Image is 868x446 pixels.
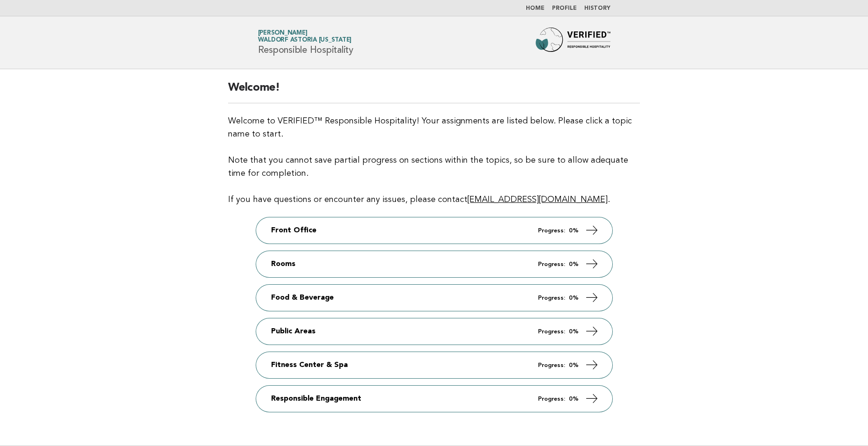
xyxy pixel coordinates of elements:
strong: 0% [569,362,579,368]
p: Welcome to VERIFIED™ Responsible Hospitality! Your assignments are listed below. Please click a t... [228,115,640,206]
a: Responsible Engagement Progress: 0% [256,386,612,412]
strong: 0% [569,396,579,402]
strong: 0% [569,261,579,267]
img: Forbes Travel Guide [536,28,610,58]
strong: 0% [569,329,579,335]
a: Fitness Center & Spa Progress: 0% [256,352,612,378]
em: Progress: [538,295,565,301]
a: Rooms Progress: 0% [256,251,612,277]
h1: Responsible Hospitality [258,30,353,55]
a: [PERSON_NAME]Waldorf Astoria [US_STATE] [258,30,352,43]
strong: 0% [569,228,579,234]
a: Public Areas Progress: 0% [256,318,612,345]
em: Progress: [538,329,565,335]
a: [EMAIL_ADDRESS][DOMAIN_NAME] [467,195,608,204]
em: Progress: [538,362,565,368]
a: Front Office Progress: 0% [256,217,612,244]
a: History [584,6,610,11]
h2: Welcome! [228,80,640,103]
em: Progress: [538,228,565,234]
strong: 0% [569,295,579,301]
span: Waldorf Astoria [US_STATE] [258,37,352,43]
em: Progress: [538,396,565,402]
a: Profile [552,6,577,11]
em: Progress: [538,261,565,267]
a: Food & Beverage Progress: 0% [256,285,612,311]
a: Home [526,6,545,11]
